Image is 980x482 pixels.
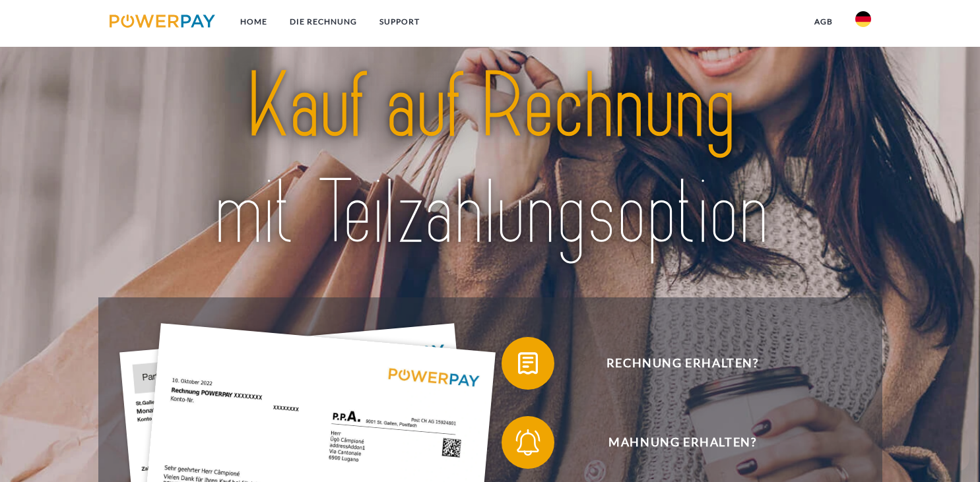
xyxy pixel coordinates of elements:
a: SUPPORT [368,10,431,34]
span: Mahnung erhalten? [521,416,844,469]
span: Rechnung erhalten? [521,337,844,390]
a: agb [803,10,844,34]
img: qb_bell.svg [511,426,544,459]
iframe: Schaltfläche zum Öffnen des Messaging-Fensters [927,429,969,471]
a: Home [229,10,278,34]
img: logo-powerpay.svg [110,15,216,28]
button: Rechnung erhalten? [502,337,845,390]
a: DIE RECHNUNG [278,10,368,34]
img: title-powerpay_de.svg [147,48,833,272]
button: Mahnung erhalten? [502,416,845,469]
img: qb_bill.svg [511,347,544,380]
img: de [855,11,871,27]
